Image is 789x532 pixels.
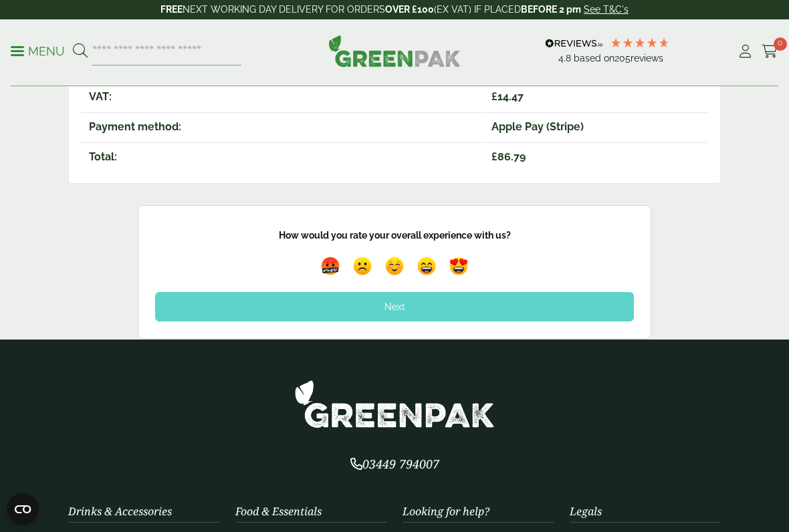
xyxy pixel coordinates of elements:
[737,45,754,58] i: My Account
[610,37,670,49] div: 4.79 Stars
[774,37,787,51] span: 0
[574,53,614,63] span: Based on
[762,45,778,58] i: Cart
[294,380,495,428] img: GreenPak Supplies
[584,4,629,15] a: See T&C's
[491,90,497,103] span: £
[483,112,708,141] td: Apple Pay (Stripe)
[160,4,183,15] strong: FREE
[81,82,482,111] th: VAT:
[81,142,482,171] th: Total:
[81,112,482,141] th: Payment method:
[762,41,778,61] a: 0
[382,253,407,279] img: emoji
[545,39,603,48] img: REVIEWS.io
[11,43,65,57] a: Menu
[414,253,439,279] img: emoji
[318,253,343,279] img: emoji
[614,53,631,63] span: 205
[328,35,461,67] img: GreenPak Supplies
[11,43,65,59] p: Menu
[491,150,526,163] span: 86.79
[491,90,524,103] span: 14.47
[385,4,434,15] strong: OVER £100
[521,4,581,15] strong: BEFORE 2 pm
[7,493,39,525] button: Open CMP widget
[631,53,663,63] span: reviews
[350,253,375,279] img: emoji
[491,150,497,163] span: £
[350,458,439,471] a: 03449 794007
[446,253,471,279] img: emoji
[155,292,634,321] div: Next
[350,456,439,472] span: 03449 794007
[558,53,574,63] span: 4.8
